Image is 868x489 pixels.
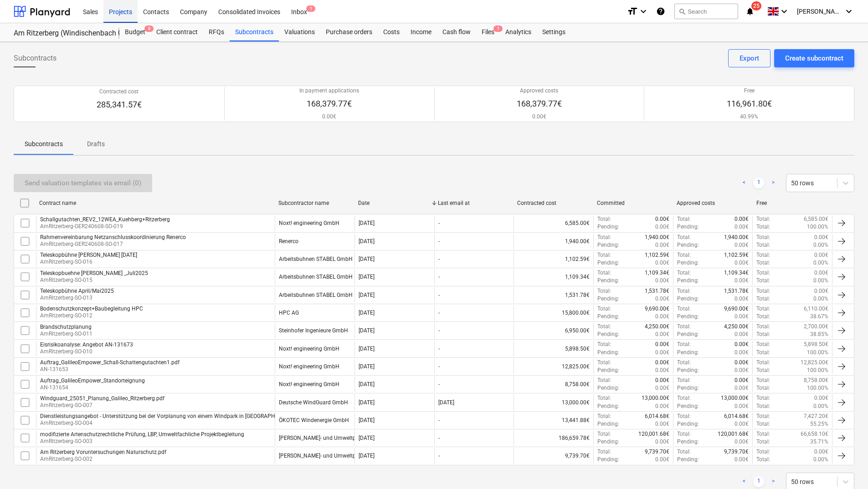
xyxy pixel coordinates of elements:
[807,223,828,231] p: 100.00%
[517,98,562,109] p: 168,379.77€
[279,292,353,298] div: Arbeitsbuhnen STABEL GmbH
[39,200,271,206] div: Contract name
[734,420,749,428] p: 0.00€
[734,295,749,303] p: 0.00€
[279,310,299,316] div: HPC AG
[40,341,133,348] div: Eisrisikoanalyse: Angebot AN-131673
[40,413,319,419] div: Dienstleistungsangebot - Unterstützung bei der Vorplanung von einem Windpark in [GEOGRAPHIC_DATA]...
[40,294,114,302] p: AmRitzerberg-SO-013
[40,330,92,338] p: AmRitzerberg-SO-011
[756,384,770,392] p: Total :
[734,277,749,285] p: 0.00€
[438,381,440,387] div: -
[734,377,749,384] p: 0.00€
[718,430,749,438] p: 120,001.68€
[597,215,611,223] p: Total :
[655,341,669,348] p: 0.00€
[677,384,699,392] p: Pending :
[537,23,571,41] a: Settings
[645,287,669,295] p: 1,531.78€
[756,349,770,357] p: Total :
[597,367,619,374] p: Pending :
[97,88,142,96] p: Contracted cost
[25,139,63,149] p: Subcontracts
[797,8,842,15] span: [PERSON_NAME]
[476,23,500,41] a: Files1
[677,420,699,428] p: Pending :
[804,341,828,348] p: 5,898.50€
[734,223,749,231] p: 0.00€
[756,413,770,420] p: Total :
[597,413,611,420] p: Total :
[40,223,170,230] p: AmRitzerberg-GER240608-SO-019
[774,49,854,67] button: Create subcontract
[674,4,738,19] button: Search
[597,277,619,285] p: Pending :
[655,420,669,428] p: 0.00€
[517,113,562,121] p: 0.00€
[40,240,186,248] p: AmRitzerberg-GER240608-SO-017
[756,223,770,231] p: Total :
[40,359,180,366] div: Auftrag_GalileoEmpower_Schall-Schattengutachten1.pdf
[655,295,669,303] p: 0.00€
[597,420,619,428] p: Pending :
[756,341,770,348] p: Total :
[724,413,749,420] p: 6,014.68€
[677,295,699,303] p: Pending :
[642,394,669,402] p: 13,000.00€
[655,377,669,384] p: 0.00€
[727,113,772,121] p: 40.99%
[597,313,619,321] p: Pending :
[810,331,828,338] p: 38.85%
[151,23,203,41] a: Client contract
[597,259,619,267] p: Pending :
[724,251,749,259] p: 1,102.59€
[756,430,770,438] p: Total :
[756,251,770,259] p: Total :
[279,363,339,370] div: Noxt! engineering GmbH
[734,367,749,374] p: 0.00€
[40,377,145,384] div: Auftrag_GalileoEmpower_Standorteignung
[756,313,770,321] p: Total :
[359,346,375,352] div: [DATE]
[438,327,440,334] div: -
[645,323,669,331] p: 4,250.00€
[97,99,142,110] p: 285,341.57€
[279,435,390,441] div: ANUVA Stadt- und Umweltplanung GmbH
[656,6,665,17] i: Knowledge base
[677,430,691,438] p: Total :
[813,402,828,410] p: 0.00%
[677,200,749,206] div: Approved costs
[813,241,828,249] p: 0.00%
[734,215,749,223] p: 0.00€
[843,6,854,17] i: keyboard_arrow_down
[677,277,699,285] p: Pending :
[677,402,699,410] p: Pending :
[756,420,770,428] p: Total :
[677,234,691,241] p: Total :
[807,367,828,374] p: 100.00%
[359,399,375,406] div: [DATE]
[40,258,137,266] p: AmRitzerberg-SO-016
[514,341,593,356] div: 5,898.50€
[359,417,375,423] div: [DATE]
[40,312,143,320] p: AmRitzerberg-SO-012
[678,8,686,15] span: search
[627,6,638,17] i: format_size
[378,23,405,41] a: Costs
[756,200,829,206] div: Free
[279,23,320,41] a: Valuations
[677,331,699,338] p: Pending :
[40,270,148,276] div: Teleskopbuehne [PERSON_NAME] _Juli2025
[779,6,790,17] i: keyboard_arrow_down
[40,276,148,284] p: AmRitzerberg-SO-015
[751,1,761,10] span: 25
[438,220,440,226] div: -
[278,200,351,206] div: Subcontractor name
[597,287,611,295] p: Total :
[677,349,699,357] p: Pending :
[438,256,440,262] div: -
[279,256,353,262] div: Arbeitsbuhnen STABEL GmbH
[655,367,669,374] p: 0.00€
